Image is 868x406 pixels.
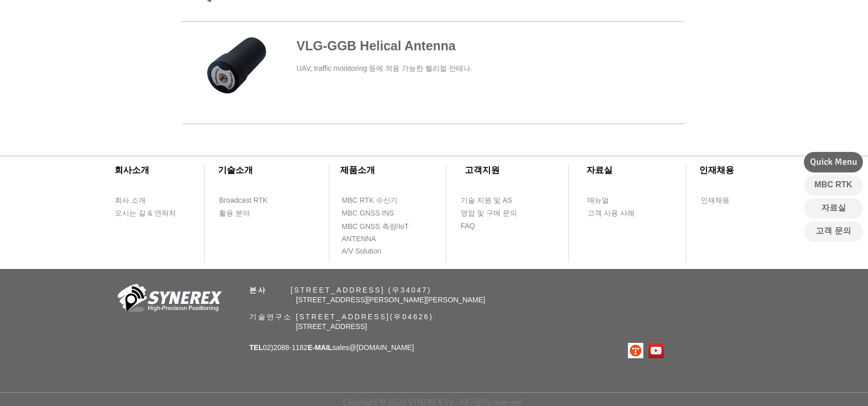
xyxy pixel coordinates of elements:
img: 유튜브 사회 아이콘 [648,343,664,358]
a: FAQ [460,220,519,233]
a: 인재채용 [700,194,749,207]
a: Broadcast RTK [219,194,278,207]
span: FAQ [461,221,475,231]
span: 자료실 [821,202,846,214]
span: MBC RTK [815,179,853,190]
span: Quick Menu [810,156,857,168]
span: 기술 지원 및 AS [461,196,512,206]
a: MBC GNSS 측량/IoT [341,220,431,233]
img: 티스토리로고 [628,343,643,358]
img: 회사_로고-removebg-preview.png [112,283,225,316]
a: 활용 분야 [219,207,278,220]
span: MBC RTK 수신기 [342,196,398,206]
span: ANTENNA [342,234,376,244]
a: 영업 및 구매 문의 [460,207,519,220]
span: ​제품소개 [340,165,375,175]
span: ​회사소개 [114,165,149,175]
span: 기술연구소 [STREET_ADDRESS](우04626) [249,313,433,321]
ul: SNS 모음 [628,343,664,358]
span: 활용 분야 [219,208,250,219]
a: 고객 사용 사례 [587,207,646,220]
a: 고객 문의 [804,221,863,242]
a: @[DOMAIN_NAME] [349,343,414,352]
span: E-MAIL [308,343,332,352]
span: TEL [249,343,263,352]
span: 회사 소개 [115,196,146,206]
span: 본사 [249,286,267,294]
span: ​ [STREET_ADDRESS] (우34047) [249,286,431,294]
span: ​기술소개 [218,165,253,175]
a: 기술 지원 및 AS [460,194,537,207]
span: MBC GNSS 측량/IoT [342,222,409,232]
a: A/V Solution [341,245,400,258]
span: 오시는 길 & 연락처 [115,208,176,219]
div: Quick Menu [804,152,863,172]
a: MBC RTK [804,175,863,196]
a: MBC GNSS INS [341,207,405,220]
span: [STREET_ADDRESS][PERSON_NAME][PERSON_NAME] [296,296,485,304]
span: 고객 문의 [816,225,851,237]
span: Copyright © 2022 SYNEREX Inc. All rights reserved [343,397,521,406]
a: 오시는 길 & 연락처 [114,207,184,220]
a: MBC RTK 수신기 [341,194,418,207]
a: 회사 소개 [114,194,173,207]
span: 02)2088-1182 sales [249,343,414,352]
span: MBC GNSS INS [342,208,394,219]
iframe: Wix Chat [750,362,868,406]
span: 고객 사용 사례 [587,208,635,219]
span: Broadcast RTK [219,196,268,206]
span: 매뉴얼 [587,196,609,206]
a: ANTENNA [341,233,400,245]
span: A/V Solution [342,246,381,257]
span: 인재채용 [701,196,729,206]
span: [STREET_ADDRESS] [296,322,367,331]
span: ​고객지원 [465,165,500,175]
a: 자료실 [804,198,863,219]
span: ​자료실 [586,165,613,175]
span: ​인재채용 [699,165,734,175]
span: 영업 및 구매 문의 [461,208,517,219]
a: 매뉴얼 [587,194,646,207]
